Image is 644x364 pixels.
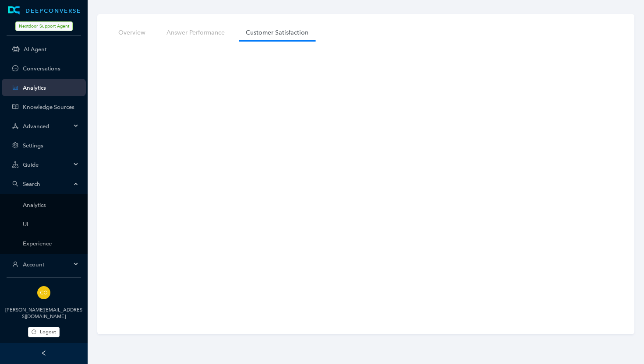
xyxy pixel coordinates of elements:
[37,286,50,299] img: 9bd6fc8dc59eafe68b94aecc33e6c356
[111,24,152,41] a: Overview
[12,181,18,187] span: search
[12,261,18,267] span: user
[23,123,71,129] span: Advanced
[12,123,18,129] span: deployment-unit
[23,84,79,91] a: Analytics
[23,104,79,110] a: Knowledge Sources
[23,161,71,168] span: Guide
[23,221,79,227] a: UI
[23,202,79,208] a: Analytics
[15,21,73,31] span: Nextdoor Support Agent
[40,328,56,336] span: Logout
[2,6,86,15] a: LogoDEEPCONVERSE
[239,24,315,41] a: Customer Satisfaction
[23,65,79,72] a: Conversations
[159,24,232,41] a: Answer Performance
[111,41,620,332] iframe: iframe
[23,181,71,187] span: Search
[32,329,36,334] span: logout
[23,261,71,268] span: Account
[28,327,60,337] button: Logout
[23,240,79,247] a: Experience
[23,142,79,149] a: Settings
[24,46,79,52] a: AI Agent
